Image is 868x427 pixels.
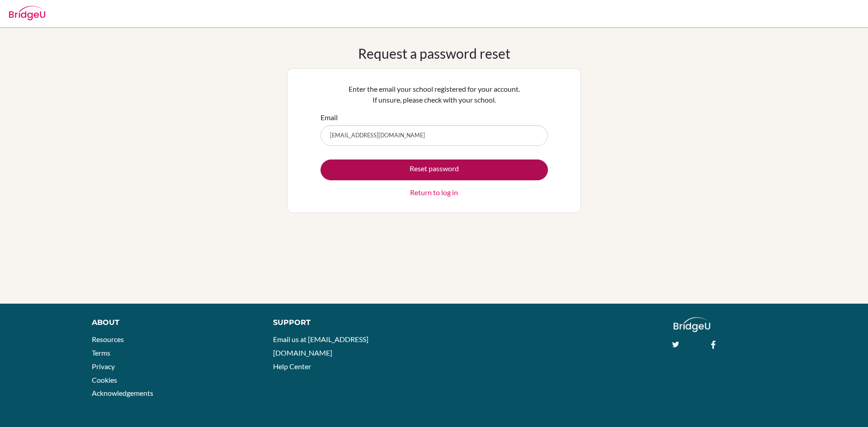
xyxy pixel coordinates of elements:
[92,389,153,397] a: Acknowledgements
[92,375,117,384] a: Cookies
[92,317,253,328] div: About
[92,335,124,343] a: Resources
[410,187,458,198] a: Return to log in
[92,362,115,371] a: Privacy
[674,317,710,332] img: logo_white@2x-f4f0deed5e89b7ecb1c2cc34c3e3d731f90f0f143d5ea2071677605dd97b5244.png
[321,160,548,180] button: Reset password
[273,317,424,328] div: Support
[358,45,510,61] h1: Request a password reset
[9,6,45,20] img: Bridge-U
[273,362,311,371] a: Help Center
[273,335,368,357] a: Email us at [EMAIL_ADDRESS][DOMAIN_NAME]
[321,112,338,123] label: Email
[92,348,110,357] a: Terms
[321,84,548,105] p: Enter the email your school registered for your account. If unsure, please check with your school.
